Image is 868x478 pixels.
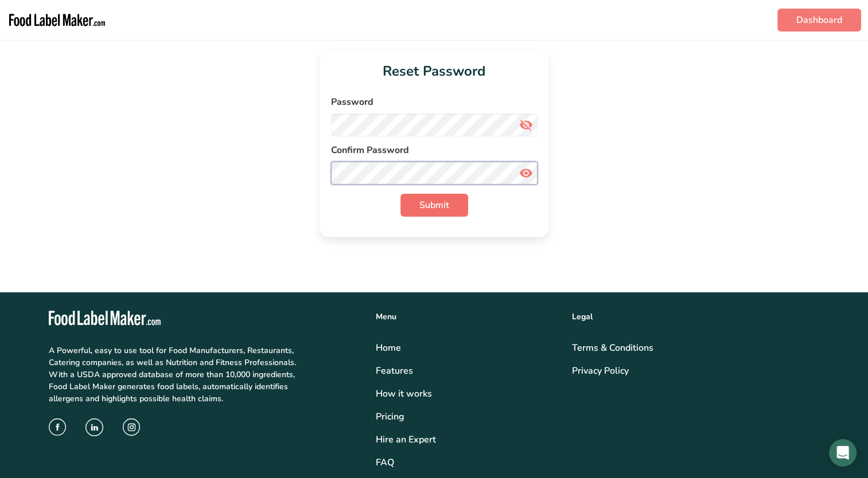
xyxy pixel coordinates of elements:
h1: Reset Password [331,61,538,81]
div: How it works [376,387,558,401]
button: Submit [400,194,468,217]
p: A Powerful, easy to use tool for Food Manufacturers, Restaurants, Catering companies, as well as ... [49,344,299,405]
div: Legal [572,311,820,323]
div: Menu [376,311,558,323]
a: Home [376,341,558,355]
a: Hire an Expert [376,433,558,446]
a: Privacy Policy [572,364,820,378]
label: Password [331,95,538,109]
div: Open Intercom Messenger [829,439,857,467]
span: Submit [419,198,449,212]
a: Terms & Conditions [572,341,820,355]
a: Pricing [376,410,558,424]
a: Features [376,364,558,378]
a: FAQ [376,456,558,469]
a: Dashboard [777,9,861,32]
img: Food Label Maker [7,5,107,36]
label: Confirm Password [331,143,538,157]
